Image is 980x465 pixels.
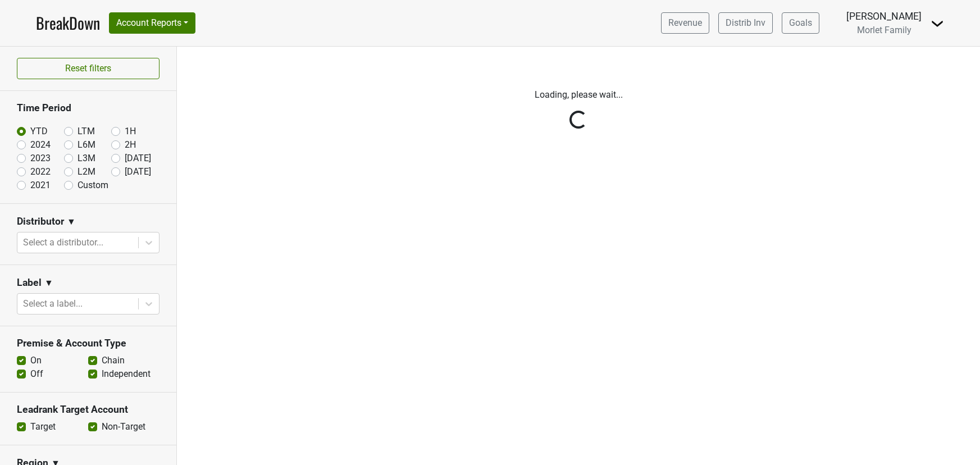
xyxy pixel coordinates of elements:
a: BreakDown [36,11,100,35]
div: [PERSON_NAME] [846,9,922,24]
a: Goals [782,12,819,34]
span: Morlet Family [857,25,911,35]
img: Dropdown Menu [931,17,944,30]
a: Revenue [661,12,709,34]
p: Loading, please wait... [267,88,890,102]
button: Account Reports [109,12,195,34]
a: Distrib Inv [718,12,773,34]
